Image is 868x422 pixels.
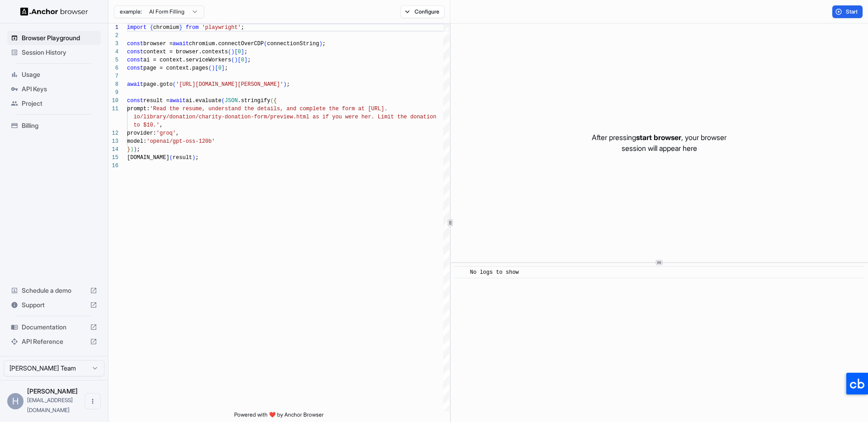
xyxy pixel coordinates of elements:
div: 5 [108,56,118,64]
span: browser = [143,41,173,47]
span: Documentation [22,323,86,332]
button: Configure [401,5,444,18]
span: Hung Hoang [27,387,78,395]
span: prompt: [127,106,150,112]
span: ( [173,81,176,88]
span: context = browser.contexts [143,49,228,55]
span: 'playwright' [202,24,241,31]
span: API Keys [22,84,97,94]
span: 'openai/gpt-oss-120b' [146,138,215,145]
span: const [127,98,143,104]
span: page.goto [143,81,173,88]
span: html as if you were her. Limit the donation [296,114,436,120]
span: ( [270,98,274,104]
div: Usage [7,67,101,82]
span: , [176,130,179,136]
span: ( [228,49,231,55]
span: ; [287,81,290,88]
span: Session History [22,48,97,57]
span: 0 [218,65,222,71]
span: ​ [459,268,463,277]
span: No logs to show [470,269,519,276]
span: ) [130,146,133,153]
div: Browser Playground [7,31,101,45]
span: } [179,24,182,31]
span: 'Read the resume, understand the details, and comp [150,106,312,112]
span: ( [264,41,267,47]
span: ; [137,146,140,153]
span: ; [195,155,198,161]
span: ai = context.serviceWorkers [143,57,231,63]
span: ; [247,57,250,63]
span: ) [235,57,238,63]
div: Billing [7,118,101,133]
span: Powered with ❤️ by Anchor Browser [234,411,324,422]
div: Documentation [7,320,101,334]
span: 'groq' [156,130,176,136]
span: Usage [22,70,97,79]
span: Start [846,8,859,15]
span: connectionString [267,41,319,47]
span: ] [244,57,247,63]
div: 2 [108,32,118,40]
div: 12 [108,129,118,137]
span: ) [319,41,322,47]
div: 4 [108,48,118,56]
div: Project [7,96,101,111]
span: start browser [636,133,681,142]
span: { [150,24,153,31]
span: ( [231,57,234,63]
div: 14 [108,145,118,154]
span: ai.evaluate [186,98,222,104]
span: ] [241,49,244,55]
span: import [127,24,146,31]
span: const [127,57,143,63]
span: await [127,81,143,88]
div: 16 [108,162,118,170]
div: Support [7,298,101,312]
span: ( [222,98,225,104]
span: [ [215,65,218,71]
span: 0 [238,49,241,55]
span: io/library/donation/charity-donation-form/preview. [133,114,296,120]
span: ( [170,155,173,161]
span: hung@zalos.io [27,397,73,413]
span: API Reference [22,337,86,346]
span: ( [208,65,212,71]
div: 6 [108,64,118,72]
span: { [274,98,277,104]
div: 10 [108,97,118,105]
div: Schedule a demo [7,283,101,298]
span: ; [244,49,247,55]
span: page = context.pages [143,65,208,71]
span: ; [225,65,228,71]
span: const [127,65,143,71]
button: Start [832,5,863,18]
span: await [170,98,186,104]
span: [DOMAIN_NAME] [127,155,170,161]
button: Open menu [85,393,101,409]
span: ) [192,155,195,161]
span: , [160,122,163,128]
div: 15 [108,154,118,162]
div: 11 [108,105,118,113]
span: result = [143,98,170,104]
span: example: [120,8,142,15]
span: ; [241,24,244,31]
span: Browser Playground [22,33,97,42]
span: '[URL][DOMAIN_NAME][PERSON_NAME]' [176,81,283,88]
span: ) [212,65,215,71]
span: Project [22,99,97,108]
span: JSON [225,98,238,104]
span: chromium.connectOverCDP [189,41,264,47]
span: result [173,155,192,161]
span: 0 [241,57,244,63]
div: 13 [108,137,118,145]
div: 1 [108,23,118,32]
span: to $10.' [133,122,160,128]
div: H [7,393,24,409]
span: ) [133,146,137,153]
span: [ [235,49,238,55]
div: API Reference [7,334,101,349]
span: ) [231,49,234,55]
